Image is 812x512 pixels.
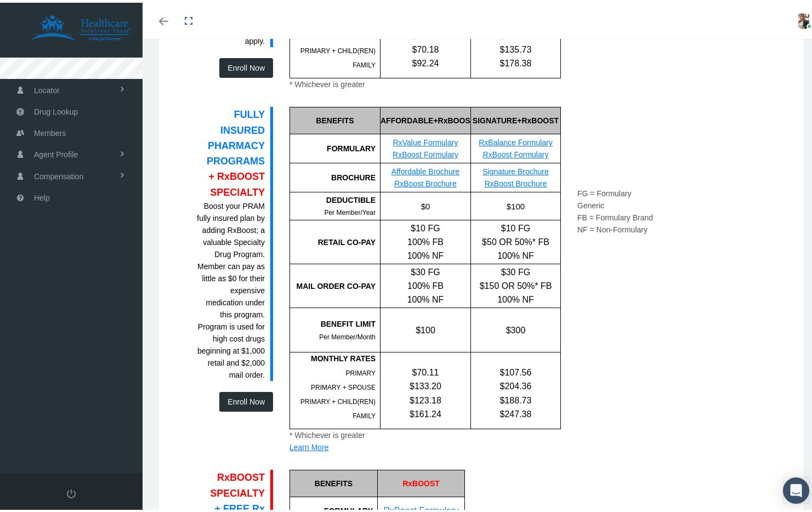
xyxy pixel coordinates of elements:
[470,305,560,349] div: $300
[393,135,458,144] a: RxValue Formulary
[311,381,376,389] span: PRIMARY + SPOUSE
[577,186,631,207] span: FG = Formulary Generic
[471,263,560,276] div: $30 FG
[381,263,470,276] div: $30 FG
[394,177,457,185] a: RxBoost Brochure
[289,426,561,439] div: * Whichever is greater
[290,350,376,362] div: MONTHLY RATES
[483,147,549,156] a: RxBoost Formulary
[479,135,553,144] a: RxBalance Formulary
[381,391,470,405] div: $123.18
[471,246,560,260] div: 100% NF
[14,12,146,39] img: HEALTHCARE SOLUTIONS TEAM, LLC
[290,234,376,246] div: RETAIL CO-PAY
[219,55,273,75] button: Enroll Now
[34,120,66,141] span: Members
[319,331,376,338] span: Per Member/Month
[471,290,560,304] div: 100% NF
[300,395,376,403] span: PRIMARY + CHILD(REN)
[380,104,470,132] div: AFFORDABLE+RxBOOST
[381,363,470,377] div: $70.11
[470,104,560,132] div: SIGNATURE+RxBOOST
[353,59,376,66] span: FAMILY
[194,197,265,378] div: Boost your PRAM fully insured plan by adding RxBoost; a valuable Specialty Drug Program. Member c...
[289,467,377,494] div: BENEFITS
[471,405,560,418] div: $247.38
[381,219,470,232] div: $10 FG
[300,44,376,52] span: PRIMARY + CHILD(REN)
[289,132,380,161] div: FORMULARY
[381,405,470,418] div: $161.24
[381,290,470,304] div: 100% NF
[380,305,470,349] div: $100
[290,191,376,203] div: DEDUCTIBLE
[34,77,60,98] span: Locator
[290,277,376,289] div: MAIL ORDER CO-PAY
[471,363,560,377] div: $107.56
[471,219,560,232] div: $10 FG
[208,168,265,195] span: + RxBOOST SPECIALTY
[783,475,809,501] div: Open Intercom Messenger
[289,439,561,451] div: Learn More
[324,206,376,214] span: Per Member/Year
[34,163,83,184] span: Compensation
[289,104,380,132] div: BENEFITS
[485,177,547,185] a: RxBoost Brochure
[381,40,470,54] div: $70.18
[471,377,560,390] div: $204.36
[194,104,265,197] div: FULLY INSURED PHARMACY PROGRAMS
[377,467,464,494] div: RxBOOST
[381,246,470,260] div: 100% NF
[471,276,560,290] div: $150 OR 50%* FB
[796,10,812,26] img: S_Profile_Picture_16587.jpeg
[471,40,560,54] div: $135.73
[346,367,376,374] span: PRIMARY
[381,232,470,246] div: 100% FB
[381,377,470,390] div: $133.20
[219,389,273,409] button: Enroll Now
[471,391,560,405] div: $188.73
[289,76,561,88] div: * Whichever is greater
[381,54,470,67] div: $92.24
[290,315,376,327] div: BENEFIT LIMIT
[380,190,470,217] div: $0
[34,141,78,162] span: Agent Profile
[34,99,78,120] span: Drug Lookup
[353,409,376,417] span: FAMILY
[470,190,560,217] div: $100
[482,164,549,173] a: Signature Brochure
[471,54,560,67] div: $178.38
[289,161,380,190] div: BROCHURE
[577,223,648,231] span: NF = Non-Formulary
[34,185,50,206] span: Help
[391,164,459,173] a: Affordable Brochure
[471,232,560,246] div: $50 OR 50%* FB
[381,276,470,290] div: 100% FB
[393,147,458,156] a: RxBoost Formulary
[577,211,653,219] span: FB = Formulary Brand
